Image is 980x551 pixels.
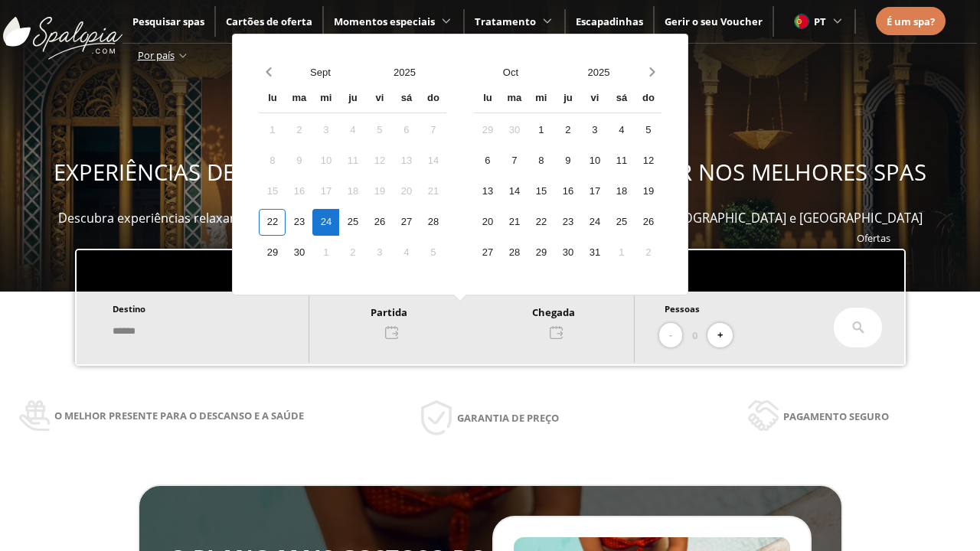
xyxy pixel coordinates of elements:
div: 15 [259,178,286,205]
div: 11 [339,148,366,174]
span: 0 [692,327,697,344]
button: Open years overlay [362,59,446,86]
div: 28 [420,209,446,236]
div: 2 [339,240,366,266]
div: 5 [366,117,393,144]
div: 4 [339,117,366,144]
div: 2 [286,117,312,144]
a: Gerir o seu Voucher [665,15,763,28]
div: 14 [420,148,446,174]
div: Calendar days [474,117,661,266]
div: 10 [312,148,339,174]
span: EXPERIÊNCIAS DE BEM-ESTAR PARA OFERECER E APROVEITAR NOS MELHORES SPAS [54,157,926,187]
div: do [635,86,661,112]
div: 27 [474,240,501,266]
div: 3 [312,117,339,144]
div: 15 [528,178,554,205]
button: Previous month [259,59,278,86]
div: 13 [474,178,501,205]
div: 1 [528,117,554,144]
a: Escapadinhas [576,15,643,28]
div: 25 [608,209,635,236]
div: 27 [393,209,420,236]
span: Pessoas [665,303,700,315]
div: 23 [554,209,581,236]
a: Pesquisar spas [132,15,204,28]
button: Open months overlay [278,59,362,86]
div: 22 [259,209,286,236]
div: 2 [554,117,581,144]
span: Destino [113,303,145,315]
div: 9 [554,148,581,174]
div: 20 [393,178,420,205]
div: 23 [286,209,312,236]
div: 30 [554,240,581,266]
span: Descubra experiências relaxantes, desfrute e ofereça momentos de bem-estar em mais de 400 spas em... [58,210,923,227]
div: 20 [474,209,501,236]
div: 31 [581,240,608,266]
div: 6 [474,148,501,174]
div: 1 [608,240,635,266]
span: O melhor presente para o descanso e a saúde [54,407,304,424]
div: ma [286,86,312,112]
div: 12 [635,148,661,174]
div: 2 [635,240,661,266]
div: 19 [366,178,393,205]
div: 7 [501,148,528,174]
div: 8 [259,148,286,174]
div: 12 [366,148,393,174]
div: ju [339,86,366,112]
div: 18 [339,178,366,205]
div: 5 [420,240,446,266]
img: ImgLogoSpalopia.BvClDcEz.svg [3,2,122,60]
div: 17 [312,178,339,205]
a: Cartões de oferta [226,15,312,28]
div: 10 [581,148,608,174]
div: 19 [635,178,661,205]
div: 13 [393,148,420,174]
div: 21 [501,209,528,236]
div: mi [528,86,554,112]
div: 29 [259,240,286,266]
div: lu [259,86,286,112]
div: 17 [581,178,608,205]
div: 1 [259,117,286,144]
div: Calendar wrapper [259,86,446,266]
button: + [707,323,733,348]
div: 4 [393,240,420,266]
span: Por país [138,48,175,62]
div: 29 [474,117,501,144]
div: 9 [286,148,312,174]
div: 28 [501,240,528,266]
div: 29 [528,240,554,266]
div: 5 [635,117,661,144]
div: ma [501,86,528,112]
span: É um spa? [887,15,935,28]
div: do [420,86,446,112]
a: É um spa? [887,13,935,30]
div: ju [554,86,581,112]
div: 1 [312,240,339,266]
div: 16 [286,178,312,205]
div: 30 [501,117,528,144]
div: 25 [339,209,366,236]
div: 6 [393,117,420,144]
div: 4 [608,117,635,144]
div: Calendar wrapper [474,86,661,266]
a: Ofertas [857,231,890,245]
div: 16 [554,178,581,205]
div: 30 [286,240,312,266]
div: Calendar days [259,117,446,266]
button: - [659,323,682,348]
div: 24 [581,209,608,236]
div: lu [474,86,501,112]
div: mi [312,86,339,112]
div: vi [581,86,608,112]
div: 24 [312,209,339,236]
div: 21 [420,178,446,205]
div: 3 [366,240,393,266]
div: 22 [528,209,554,236]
